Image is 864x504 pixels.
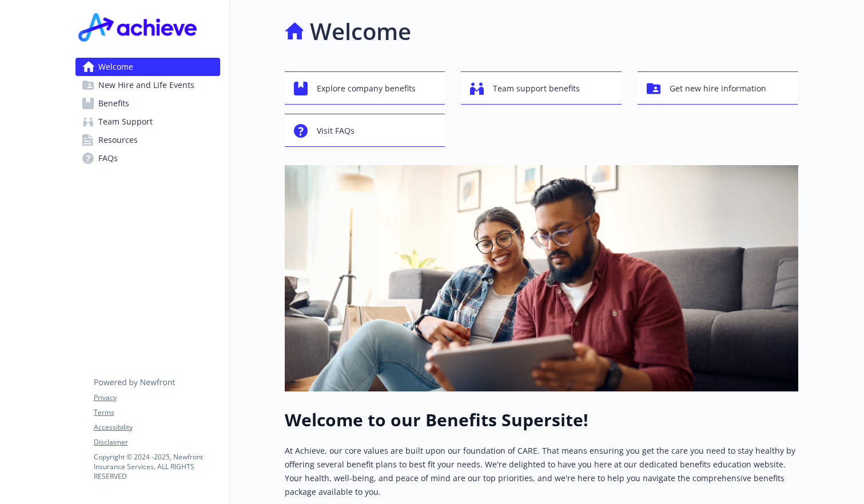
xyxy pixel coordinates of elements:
h1: Welcome to our Benefits Supersite! [285,410,798,430]
button: Team support benefits [461,71,622,105]
button: Visit FAQs [285,114,445,147]
p: At Achieve, our core values are built upon our foundation of CARE. That means ensuring you get th... [285,444,798,499]
p: Copyright © 2024 - 2025 , Newfront Insurance Services, ALL RIGHTS RESERVED [94,452,220,481]
span: Visit FAQs [317,120,355,142]
button: Explore company benefits [285,71,445,105]
span: Get new hire information [670,78,766,99]
span: FAQs [98,149,118,167]
a: New Hire and Life Events [75,76,220,94]
button: Get new hire information [638,71,798,105]
a: Privacy [94,393,220,403]
span: Resources [98,131,138,149]
a: Terms [94,407,220,418]
span: New Hire and Life Events [98,76,194,94]
span: Team support benefits [493,78,580,99]
img: overview page banner [285,165,798,391]
a: Disclaimer [94,437,220,447]
a: Benefits [75,94,220,113]
a: FAQs [75,149,220,167]
h1: Welcome [310,14,411,49]
span: Benefits [98,94,129,113]
a: Welcome [75,58,220,76]
a: Resources [75,131,220,149]
span: Team Support [98,113,153,131]
span: Explore company benefits [317,78,416,99]
a: Team Support [75,113,220,131]
span: Welcome [98,58,133,76]
a: Accessibility [94,422,220,433]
